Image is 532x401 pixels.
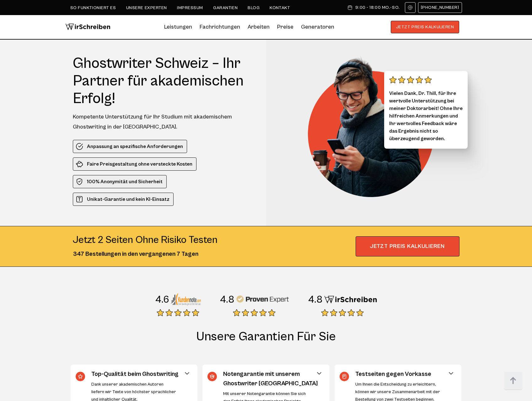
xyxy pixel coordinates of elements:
[213,5,238,10] a: Garantien
[308,294,323,306] div: 4.8
[73,234,218,246] div: Jetzt 2 seiten ohne risiko testen
[73,157,196,171] li: Faire Preisgestaltung ohne versteckte Kosten
[220,294,234,306] div: 4.8
[73,112,255,132] div: Kompetente Unterstützung für Ihr Studium mit akademischem Ghostwriting in der [GEOGRAPHIC_DATA].
[248,22,270,32] a: Arbeiten
[164,22,192,32] a: Leistungen
[177,5,203,10] a: Impressum
[340,372,349,381] img: Testseiten gegen Vorkasse
[277,24,293,30] a: Preise
[504,371,523,390] img: button top
[207,372,217,381] img: Notengarantie mit unserem Ghostwriter Schweiz
[248,5,260,10] a: Blog
[391,21,459,33] button: JETZT PREIS KALKULIEREN
[308,55,443,197] img: Ghostwriter Schweiz – Ihr Partner für akademischen Erfolg!
[418,2,462,13] a: [PHONE_NUMBER]
[73,175,167,188] li: 100% Anonymität und Sicherheit
[76,160,83,168] img: Faire Preisgestaltung ohne versteckte Kosten
[301,22,334,32] a: Generatoren
[91,370,189,379] h3: Top-Qualität beim Ghostwriting
[70,329,462,357] h2: Unsere Garantien für Sie
[384,71,468,149] div: Vielen Dank, Dr. Thill, für Ihre wertvolle Unterstützung bei meiner Doktorarbeit! Ohne Ihre hilfr...
[76,372,85,381] img: Top-Qualität beim Ghostwriting
[65,21,110,33] img: logo wirschreiben
[76,143,83,150] img: Anpassung an spezifische Anforderungen
[73,140,187,153] li: Anpassung an spezifische Anforderungen
[233,309,276,316] img: stars
[421,5,459,10] span: [PHONE_NUMBER]
[76,178,83,185] img: 100% Anonymität und Sicherheit
[73,55,255,107] h1: Ghostwriter Schweiz – Ihr Partner für akademischen Erfolg!
[155,294,169,306] div: 4.6
[355,370,453,379] h3: Testseiten gegen Vorkasse
[223,370,320,388] h3: Notengarantie mit unserem Ghostwriter [GEOGRAPHIC_DATA]
[356,236,459,256] span: JETZT PREIS KALKULIEREN
[408,5,413,10] img: Email
[200,22,240,32] a: Fachrichtungen
[157,309,199,316] img: stars
[389,76,432,84] img: stars
[355,5,400,10] span: 9:00 - 18:00 Mo.-So.
[73,250,218,259] div: 347 Bestellungen in den vergangenen 7 Tagen
[73,193,174,206] li: Unikat-Garantie und kein KI-Einsatz
[70,5,116,10] a: So funktioniert es
[347,5,353,10] img: Schedule
[76,195,83,203] img: Unikat-Garantie und kein KI-Einsatz
[170,293,201,305] img: Kundennote
[126,5,167,10] a: Unsere Experten
[270,5,290,10] a: Kontakt
[321,309,364,316] img: stars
